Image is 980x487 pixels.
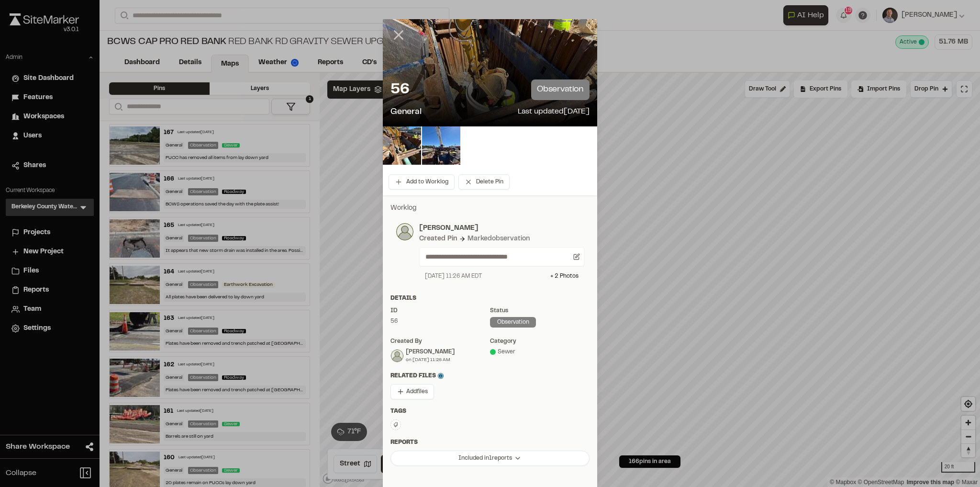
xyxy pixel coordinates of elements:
[390,451,590,466] button: Included in1reports
[390,407,590,416] div: Tags
[468,234,530,244] div: Marked observation
[390,317,490,326] div: 56
[490,317,536,328] div: observation
[531,79,590,100] p: observation
[458,174,510,190] button: Delete Pin
[383,126,421,165] img: file
[390,203,590,214] p: Worklog
[422,126,460,165] img: file
[390,438,590,447] div: Reports
[391,350,403,362] img: Micah Trembath
[550,272,579,281] div: + 2 Photo s
[406,348,455,356] div: [PERSON_NAME]
[406,356,455,363] div: on [DATE] 11:26 AM
[425,272,482,281] div: [DATE] 11:26 AM EDT
[419,234,457,244] div: Created Pin
[490,348,590,356] div: Sewer
[419,223,584,234] p: [PERSON_NAME]
[390,106,422,119] p: General
[458,454,512,463] span: Included in 1 reports
[389,174,455,190] button: Add to Worklog
[518,106,590,119] p: Last updated [DATE]
[390,306,490,315] div: ID
[490,306,590,315] div: Status
[390,419,401,430] button: Edit Tags
[490,337,590,346] div: category
[390,337,490,346] div: Created by
[396,223,413,240] img: photo
[390,384,434,399] button: Addfiles
[390,80,409,100] p: 56
[406,387,428,396] span: Add files
[390,294,590,303] div: Details
[390,372,444,380] span: Related Files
